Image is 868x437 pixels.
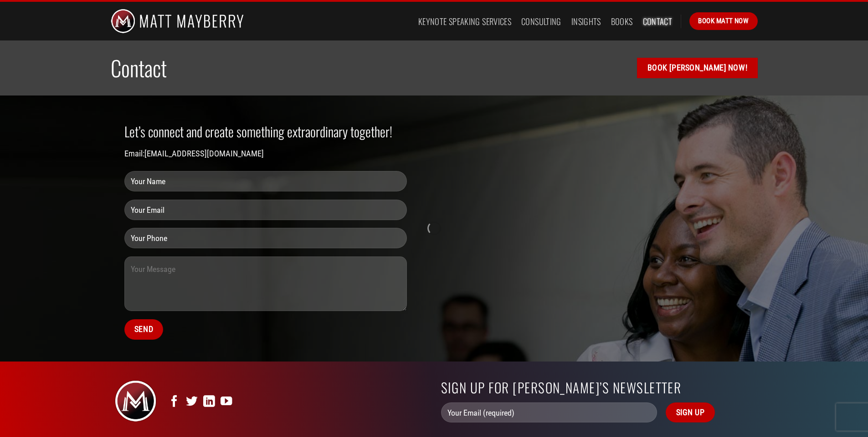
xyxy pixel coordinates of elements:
[124,200,407,220] input: Your Email
[666,402,715,423] input: Sign Up
[124,228,407,248] input: Your Phone
[418,13,511,30] a: Keynote Speaking Services
[203,396,215,408] a: Follow on LinkedIn
[111,2,244,40] img: Matt Mayberry
[521,13,561,30] a: Consulting
[441,380,758,396] h2: Sign up for [PERSON_NAME]’s Newsletter
[124,171,407,191] input: Your Name
[124,123,407,140] h2: Let’s connect and create something extraordinary together!
[441,402,657,423] input: Your Email (required)
[124,319,164,340] input: Send
[124,171,407,347] form: Contact form
[611,13,633,30] a: Books
[637,58,757,78] a: Book [PERSON_NAME] Now!
[643,13,673,30] a: Contact
[441,402,758,423] form: Contact form
[689,12,757,30] a: Book Matt Now
[124,147,407,160] p: Email:
[698,15,749,26] span: Book Matt Now
[186,396,197,408] a: Follow on Twitter
[221,396,232,408] a: Follow on YouTube
[111,52,167,84] span: Contact
[647,61,747,75] span: Book [PERSON_NAME] Now!
[144,149,264,158] a: [EMAIL_ADDRESS][DOMAIN_NAME]
[571,13,601,30] a: Insights
[169,396,180,408] a: Follow on Facebook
